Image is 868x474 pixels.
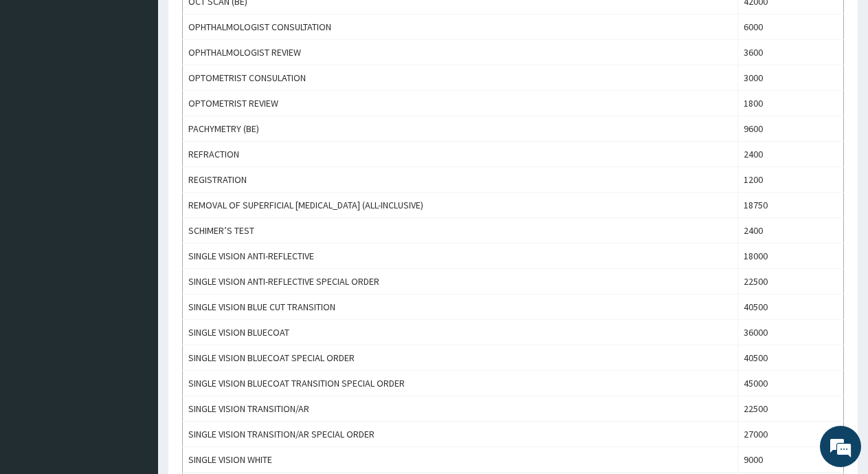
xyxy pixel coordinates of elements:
[183,218,738,244] td: SCHIMER’S TEST
[183,371,738,396] td: SINGLE VISION BLUECOAT TRANSITION SPECIAL ORDER
[7,323,262,371] textarea: Type your message and hit 'Enter'
[738,116,844,142] td: 9600
[183,167,738,193] td: REGISTRATION
[738,65,844,91] td: 3000
[183,294,738,320] td: SINGLE VISION BLUE CUT TRANSITION
[738,396,844,422] td: 22500
[183,65,738,91] td: OPTOMETRIST CONSULATION
[738,422,844,447] td: 27000
[738,91,844,116] td: 1800
[738,294,844,320] td: 40500
[183,193,738,218] td: REMOVAL OF SUPERFICIAL [MEDICAL_DATA] (ALL-INCLUSIVE)
[738,14,844,40] td: 6000
[71,77,231,95] div: Chat with us now
[738,447,844,473] td: 9000
[25,69,56,103] img: d_794563401_company_1708531726252_794563401
[738,269,844,294] td: 22500
[183,142,738,167] td: REFRACTION
[183,91,738,116] td: OPTOMETRIST REVIEW
[183,422,738,447] td: SINGLE VISION TRANSITION/AR SPECIAL ORDER
[738,40,844,65] td: 3600
[738,218,844,244] td: 2400
[738,371,844,396] td: 45000
[183,40,738,65] td: OPHTHALMOLOGIST REVIEW
[738,193,844,218] td: 18750
[738,167,844,193] td: 1200
[183,269,738,294] td: SINGLE VISION ANTI-REFLECTIVE SPECIAL ORDER
[183,447,738,473] td: SINGLE VISION WHITE
[183,345,738,371] td: SINGLE VISION BLUECOAT SPECIAL ORDER
[80,147,190,286] span: We're online!
[183,116,738,142] td: PACHYMETRY (BE)
[738,345,844,371] td: 40500
[183,396,738,422] td: SINGLE VISION TRANSITION/AR
[183,14,738,40] td: OPHTHALMOLOGIST CONSULTATION
[738,244,844,269] td: 18000
[183,320,738,345] td: SINGLE VISION BLUECOAT
[225,7,258,40] div: Minimize live chat window
[738,142,844,167] td: 2400
[738,320,844,345] td: 36000
[183,244,738,269] td: SINGLE VISION ANTI-REFLECTIVE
